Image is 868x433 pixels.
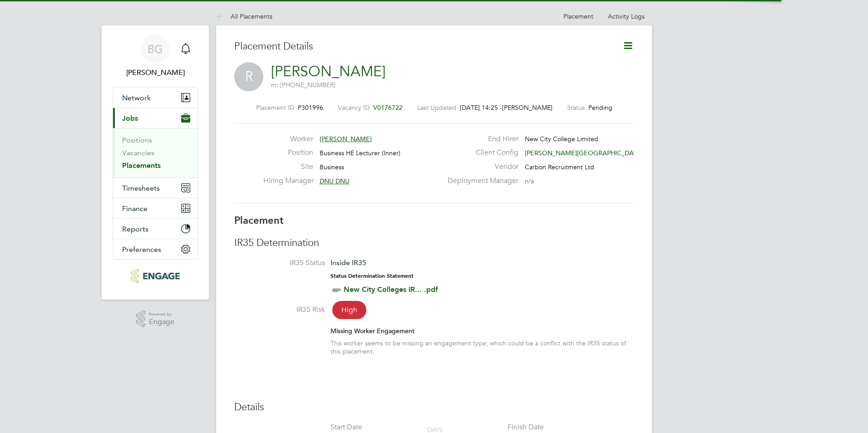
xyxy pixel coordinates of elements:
[263,176,313,186] label: Hiring Manager
[320,149,400,157] span: Business HE Lecturer (Inner)
[113,88,197,108] button: Network
[525,135,598,143] span: New City College Limited
[320,135,372,143] span: [PERSON_NAME]
[113,219,197,239] button: Reports
[216,12,272,20] a: All Placements
[113,198,197,218] button: Finance
[442,176,518,186] label: Deployment Manager
[234,214,284,226] b: Placement
[234,305,325,315] label: IR35 Risk
[122,184,160,192] span: Timesheets
[263,148,313,157] label: Position
[234,258,325,268] label: IR35 Status
[113,67,198,78] span: Becky Green
[113,239,197,259] button: Preferences
[330,423,362,432] div: Start Date
[502,103,552,112] span: [PERSON_NAME]
[136,310,175,328] a: Powered byEngage
[263,162,313,172] label: Site
[442,134,518,144] label: End Hirer
[508,423,544,432] div: Finish Date
[113,108,197,128] button: Jobs
[330,339,634,355] div: This worker seems to be missing an engagement type, which could be a conflict with the IR35 statu...
[442,162,518,172] label: Vendor
[148,43,163,55] span: BG
[563,12,593,20] a: Placement
[525,177,534,185] span: n/a
[525,149,642,157] span: [PERSON_NAME][GEOGRAPHIC_DATA]
[234,40,609,53] h3: Placement Details
[332,301,366,319] span: High
[338,103,370,112] label: Vacancy ID
[298,103,323,112] span: P301996
[234,401,634,414] h3: Details
[234,62,263,91] span: R
[122,93,151,102] span: Network
[567,103,585,112] label: Status
[320,177,350,185] span: DNU DNU
[417,103,456,112] label: Last Updated
[256,103,294,112] label: Placement ID
[234,236,634,250] h3: IR35 Determination
[113,34,198,78] a: BG[PERSON_NAME]
[442,148,518,157] label: Client Config
[122,225,148,233] span: Reports
[271,63,385,80] a: [PERSON_NAME]
[113,269,198,283] a: Go to home page
[149,310,174,318] span: Powered by
[588,103,612,112] span: Pending
[122,161,161,170] a: Placements
[122,136,152,144] a: Positions
[330,258,366,267] span: Inside IR35
[122,204,148,213] span: Finance
[122,114,138,123] span: Jobs
[373,103,403,112] span: V0176722
[525,163,594,171] span: Carbon Recruitment Ltd
[320,163,344,171] span: Business
[131,269,179,283] img: carbonrecruitment-logo-retina.png
[122,148,154,157] a: Vacancies
[113,128,197,177] div: Jobs
[122,245,161,254] span: Preferences
[271,81,335,89] span: m: [PHONE_NUMBER]
[330,273,414,279] strong: Status Determination Statement
[263,134,313,144] label: Worker
[330,327,634,335] div: Missing Worker Engagement
[460,103,502,112] span: [DATE] 14:25 -
[113,178,197,198] button: Timesheets
[608,12,645,20] a: Activity Logs
[344,285,438,294] a: New City Colleges IR... .pdf
[102,25,209,300] nav: Main navigation
[149,318,174,326] span: Engage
